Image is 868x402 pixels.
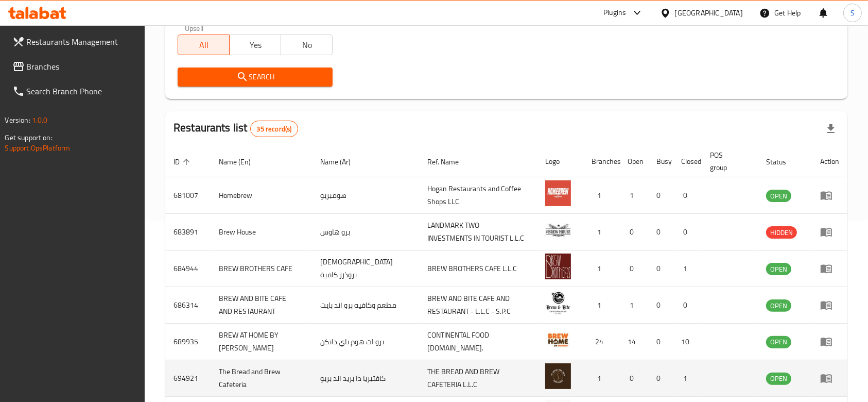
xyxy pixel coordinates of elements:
td: The Bread and Brew Cafeteria [211,360,312,397]
td: 0 [619,214,648,250]
th: Busy [648,146,673,177]
td: 694921 [165,360,211,397]
img: BREW AT HOME BY DUNKIN [545,327,571,353]
a: Branches [4,54,145,79]
td: 0 [648,214,673,250]
span: 35 record(s) [251,124,298,134]
div: Menu [820,372,839,384]
td: Homebrew [211,177,312,214]
td: 0 [648,360,673,397]
h2: Restaurants list [173,120,298,137]
td: BREW AND BITE CAFE AND RESTAURANT [211,287,312,324]
td: BREW BROTHERS CAFE [211,250,312,287]
span: Name (En) [219,156,264,168]
th: Logo [537,146,583,177]
td: برو هاوس [312,214,419,250]
span: Restaurants Management [27,36,137,48]
div: OPEN [766,263,791,275]
span: HIDDEN [766,227,797,239]
span: OPEN [766,336,791,348]
td: 1 [673,360,702,397]
td: برو ات هوم باي دانكن [312,324,419,360]
button: No [281,35,333,55]
div: Total records count [250,121,299,137]
td: 1 [619,177,648,214]
td: THE BREAD AND BREW CAFETERIA L.L.C [419,360,536,397]
img: BREW AND BITE CAFE AND RESTAURANT [545,290,571,316]
td: 0 [673,177,702,214]
td: 1 [583,250,619,287]
span: Ref. Name [427,156,472,168]
th: Branches [583,146,619,177]
td: 689935 [165,324,211,360]
td: 0 [648,324,673,360]
td: 0 [619,250,648,287]
div: Menu [820,226,839,238]
td: 0 [648,250,673,287]
td: 0 [648,177,673,214]
div: Plugins [603,7,626,19]
span: Yes [234,38,277,53]
span: All [182,38,225,53]
td: 1 [619,287,648,324]
a: Search Branch Phone [4,79,145,104]
td: 684944 [165,250,211,287]
span: OPEN [766,190,791,202]
td: Brew House [211,214,312,250]
td: 686314 [165,287,211,324]
td: BREW AT HOME BY [PERSON_NAME] [211,324,312,360]
td: 0 [648,287,673,324]
td: 10 [673,324,702,360]
div: Menu [820,189,839,202]
button: All [178,35,230,55]
div: [GEOGRAPHIC_DATA] [675,7,743,19]
button: Yes [229,35,281,55]
span: Search [186,71,324,83]
label: Upsell [185,24,204,31]
th: Closed [673,146,702,177]
td: 1 [583,287,619,324]
span: Search Branch Phone [27,85,137,97]
img: Brew House [545,217,571,243]
span: No [285,38,328,53]
div: Menu [820,336,839,348]
span: OPEN [766,300,791,312]
span: Version: [5,113,30,127]
td: 0 [673,214,702,250]
td: 681007 [165,177,211,214]
div: Menu [820,299,839,311]
span: 1.0.0 [32,113,48,127]
span: ID [173,156,193,168]
span: OPEN [766,373,791,384]
span: POS group [710,149,745,174]
span: S [850,7,855,19]
td: [DEMOGRAPHIC_DATA] بروذرز كافية [312,250,419,287]
td: 0 [619,360,648,397]
td: Hogan Restaurants and Coffee Shops LLC [419,177,536,214]
td: 14 [619,324,648,360]
a: Restaurants Management [4,29,145,54]
td: 0 [673,287,702,324]
img: BREW BROTHERS CAFE [545,254,571,279]
td: كافتيريا ذا بريد اند بريو [312,360,419,397]
td: BREW BROTHERS CAFE L.L.C [419,250,536,287]
div: Menu [820,262,839,275]
img: Homebrew [545,180,571,206]
td: 1 [673,250,702,287]
td: 1 [583,214,619,250]
td: LANDMARK TWO INVESTMENTS IN TOURIST L.L.C [419,214,536,250]
span: Name (Ar) [320,156,364,168]
span: Get support on: [5,131,53,144]
span: Branches [27,60,137,73]
td: 24 [583,324,619,360]
a: Support.OpsPlatform [5,141,71,155]
img: The Bread and Brew Cafeteria [545,363,571,389]
td: BREW AND BITE CAFE AND RESTAURANT - L.L.C - S.P.C [419,287,536,324]
th: Action [812,146,847,177]
td: CONTINENTAL FOOD [DOMAIN_NAME]. [419,324,536,360]
td: 1 [583,360,619,397]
